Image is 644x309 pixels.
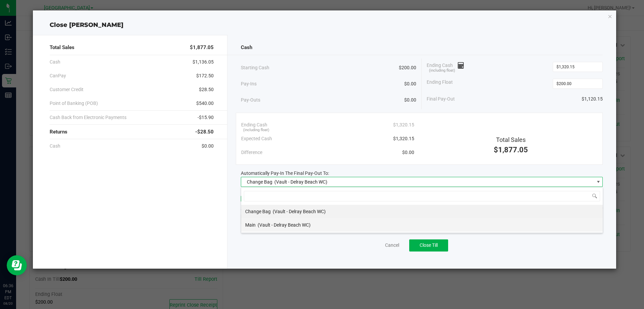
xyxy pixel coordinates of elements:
span: CanPay [50,72,66,79]
span: Cash [50,59,60,66]
span: $1,877.05 [190,44,214,51]
span: $540.00 [196,100,214,107]
span: Starting Cash [241,64,269,71]
span: Change Bag [245,209,271,214]
span: Expected Cash [241,135,272,142]
span: (Vault - Delray Beach WC) [258,222,311,228]
span: Customer Credit [50,86,84,93]
a: Cancel [385,242,399,249]
span: (Vault - Delray Beach WC) [274,179,327,185]
span: $0.00 [402,149,414,156]
span: $200.00 [399,64,416,71]
button: Close Till [409,239,448,252]
span: $1,120.15 [582,95,603,103]
span: Ending Cash [427,62,464,72]
span: Close Till [420,242,438,248]
span: $1,877.05 [494,146,528,154]
span: -$15.90 [198,114,214,121]
span: Pay-Ins [241,80,257,87]
span: $1,136.05 [193,59,214,66]
span: Final Pay-Out [427,95,455,103]
span: (including float) [429,68,455,74]
span: $0.00 [202,143,214,150]
span: Total Sales [496,136,526,143]
span: Ending Cash [241,121,267,128]
span: Ending Float [427,79,453,89]
span: Total Sales [50,44,74,51]
span: Cash Back from Electronic Payments [50,114,126,121]
span: Automatically Pay-In The Final Pay-Out To: [241,170,329,176]
div: Close [PERSON_NAME] [33,21,616,30]
span: Main [245,222,256,228]
span: $28.50 [199,86,214,93]
span: $1,320.15 [393,121,414,128]
span: $1,320.15 [393,135,414,142]
span: Change Bag [247,179,272,185]
span: Difference [241,149,262,156]
span: -$28.50 [195,128,214,136]
span: (Vault - Delray Beach WC) [273,209,326,214]
span: Point of Banking (POB) [50,100,98,107]
span: $172.50 [196,72,214,79]
iframe: Resource center [7,255,27,275]
div: Returns [50,125,214,139]
span: Cash [50,143,60,150]
span: $0.00 [404,96,416,104]
span: $0.00 [404,80,416,87]
span: Cash [241,44,252,51]
span: Pay-Outs [241,96,260,104]
span: (including float) [243,127,269,133]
